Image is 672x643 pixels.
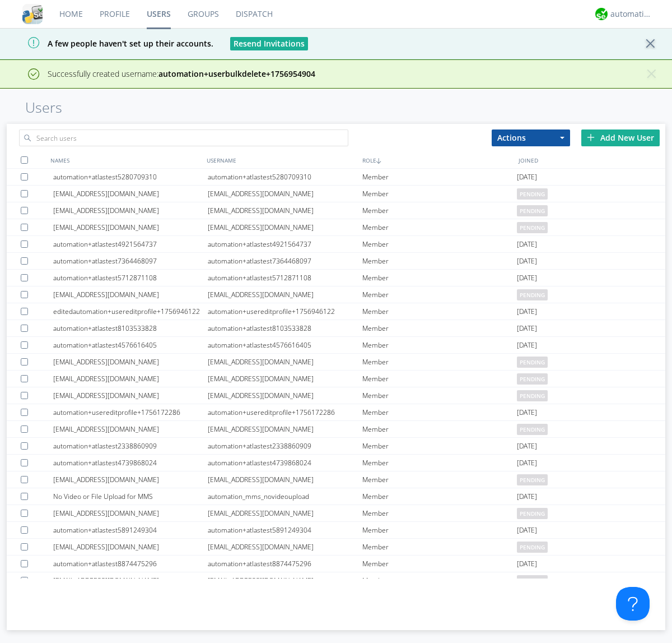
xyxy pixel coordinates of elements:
iframe: Toggle Customer Support [616,587,650,621]
span: Successfully created username: [48,68,315,79]
a: [EMAIL_ADDRESS][DOMAIN_NAME][EMAIL_ADDRESS][DOMAIN_NAME]Memberpending [7,354,665,371]
a: [EMAIL_ADDRESS][DOMAIN_NAME][EMAIL_ADDRESS][DOMAIN_NAME]Memberpending [7,219,665,236]
div: [EMAIL_ADDRESS][DOMAIN_NAME] [208,572,362,589]
span: [DATE] [517,320,537,337]
div: automation+atlastest2338860909 [208,438,362,454]
div: automation+atlastest7364468097 [53,253,208,269]
div: [EMAIL_ADDRESS][DOMAIN_NAME] [53,371,208,387]
div: automation+atlastest4576616405 [208,337,362,353]
img: cddb5a64eb264b2086981ab96f4c1ba7 [22,4,43,24]
span: A few people haven't set up their accounts. [8,38,213,49]
div: Member [362,522,517,538]
a: automation+atlastest2338860909automation+atlastest2338860909Member[DATE] [7,438,665,455]
span: [DATE] [517,169,537,186]
a: No Video or File Upload for MMSautomation_mms_novideouploadMember[DATE] [7,488,665,505]
a: automation+atlastest5891249304automation+atlastest5891249304Member[DATE] [7,522,665,539]
a: automation+atlastest8874475296automation+atlastest8874475296Member[DATE] [7,556,665,572]
a: [EMAIL_ADDRESS][DOMAIN_NAME][EMAIL_ADDRESS][DOMAIN_NAME]Memberpending [7,471,665,488]
div: automation+atlastest8103533828 [53,320,208,336]
span: [DATE] [517,253,537,270]
div: automation_mms_novideoupload [208,488,362,505]
div: [EMAIL_ADDRESS][DOMAIN_NAME] [53,387,208,404]
div: [EMAIL_ADDRESS][DOMAIN_NAME] [208,387,362,404]
div: automation+atlastest4739868024 [53,455,208,471]
div: JOINED [516,152,672,168]
div: [EMAIL_ADDRESS][DOMAIN_NAME] [208,471,362,488]
a: [EMAIL_ADDRESS][DOMAIN_NAME][EMAIL_ADDRESS][DOMAIN_NAME]Memberpending [7,387,665,404]
span: [DATE] [517,270,537,286]
div: automation+atlastest8874475296 [208,556,362,572]
div: Add New User [581,129,660,146]
div: [EMAIL_ADDRESS][DOMAIN_NAME] [53,354,208,370]
div: Member [362,438,517,454]
div: Member [362,505,517,521]
div: [EMAIL_ADDRESS][DOMAIN_NAME] [208,421,362,437]
img: d2d01cd9b4174d08988066c6d424eccd [595,8,608,20]
div: automation+usereditprofile+1756172286 [208,404,362,420]
div: NAMES [48,152,204,168]
span: pending [517,542,548,553]
div: ROLE [360,152,516,168]
div: automation+atlas [610,8,652,20]
div: Member [362,270,517,286]
div: [EMAIL_ADDRESS][DOMAIN_NAME] [53,471,208,488]
div: automation+atlastest2338860909 [53,438,208,454]
span: [DATE] [517,236,537,253]
div: Member [362,303,517,320]
span: [DATE] [517,556,537,572]
span: pending [517,289,548,300]
button: Actions [492,129,570,146]
span: pending [517,373,548,385]
span: [DATE] [517,455,537,471]
span: [DATE] [517,488,537,505]
div: automation+atlastest5712871108 [208,270,362,286]
div: Member [362,371,517,387]
a: automation+atlastest5280709310automation+atlastest5280709310Member[DATE] [7,169,665,186]
div: [EMAIL_ADDRESS][DOMAIN_NAME] [208,354,362,370]
div: automation+usereditprofile+1756946122 [208,303,362,320]
div: Member [362,539,517,555]
a: [EMAIL_ADDRESS][DOMAIN_NAME][EMAIL_ADDRESS][DOMAIN_NAME]Memberpending [7,539,665,556]
a: [EMAIL_ADDRESS][DOMAIN_NAME][EMAIL_ADDRESS][DOMAIN_NAME]Memberpending [7,421,665,438]
div: [EMAIL_ADDRESS][DOMAIN_NAME] [53,186,208,202]
span: pending [517,474,548,485]
span: pending [517,508,548,519]
div: Member [362,202,517,219]
div: automation+atlastest8103533828 [208,320,362,336]
span: pending [517,205,548,216]
div: [EMAIL_ADDRESS][DOMAIN_NAME] [208,539,362,555]
div: [EMAIL_ADDRESS][DOMAIN_NAME] [53,539,208,555]
div: automation+atlastest4921564737 [53,236,208,252]
a: automation+atlastest7364468097automation+atlastest7364468097Member[DATE] [7,253,665,270]
div: automation+atlastest8874475296 [53,556,208,572]
span: [DATE] [517,438,537,455]
a: [EMAIL_ADDRESS][DOMAIN_NAME][EMAIL_ADDRESS][DOMAIN_NAME]Memberpending [7,186,665,202]
span: [DATE] [517,404,537,421]
div: [EMAIL_ADDRESS][DOMAIN_NAME] [53,286,208,303]
a: automation+atlastest8103533828automation+atlastest8103533828Member[DATE] [7,320,665,337]
div: Member [362,253,517,269]
div: [EMAIL_ADDRESS][DOMAIN_NAME] [53,219,208,235]
a: automation+atlastest4739868024automation+atlastest4739868024Member[DATE] [7,455,665,471]
a: [EMAIL_ADDRESS][DOMAIN_NAME][EMAIL_ADDRESS][DOMAIN_NAME]Memberpending [7,286,665,303]
a: [EMAIL_ADDRESS][DOMAIN_NAME][EMAIL_ADDRESS][DOMAIN_NAME]Memberpending [7,505,665,522]
div: Member [362,320,517,336]
div: Member [362,337,517,353]
a: automation+atlastest4576616405automation+atlastest4576616405Member[DATE] [7,337,665,354]
img: plus.svg [587,133,595,141]
div: automation+atlastest5891249304 [53,522,208,538]
button: Resend Invitations [230,37,308,50]
div: automation+usereditprofile+1756172286 [53,404,208,420]
div: automation+atlastest5280709310 [53,169,208,185]
div: Member [362,488,517,505]
div: Member [362,404,517,420]
div: [EMAIL_ADDRESS][DOMAIN_NAME] [208,371,362,387]
div: automation+atlastest4921564737 [208,236,362,252]
span: [DATE] [517,303,537,320]
a: automation+atlastest4921564737automation+atlastest4921564737Member[DATE] [7,236,665,253]
div: Member [362,169,517,185]
span: [DATE] [517,522,537,539]
a: automation+atlastest5712871108automation+atlastest5712871108Member[DATE] [7,270,665,286]
div: editedautomation+usereditprofile+1756946122 [53,303,208,320]
div: automation+atlastest5891249304 [208,522,362,538]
